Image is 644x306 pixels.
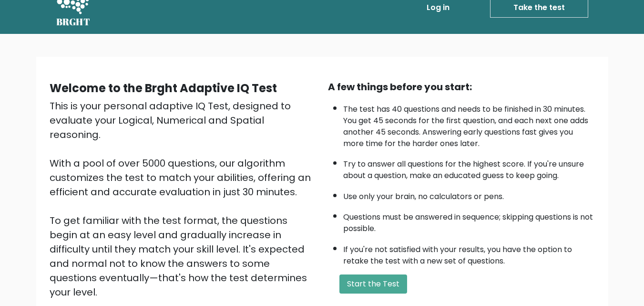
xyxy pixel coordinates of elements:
[343,154,595,181] li: Try to answer all questions for the highest score. If you're unsure about a question, make an edu...
[343,99,595,149] li: The test has 40 questions and needs to be finished in 30 minutes. You get 45 seconds for the firs...
[50,80,277,96] b: Welcome to the Brght Adaptive IQ Test
[56,16,91,28] h5: BRGHT
[343,186,595,202] li: Use only your brain, no calculators or pens.
[343,207,595,234] li: Questions must be answered in sequence; skipping questions is not possible.
[328,80,595,94] div: A few things before you start:
[343,239,595,267] li: If you're not satisfied with your results, you have the option to retake the test with a new set ...
[339,274,407,294] button: Start the Test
